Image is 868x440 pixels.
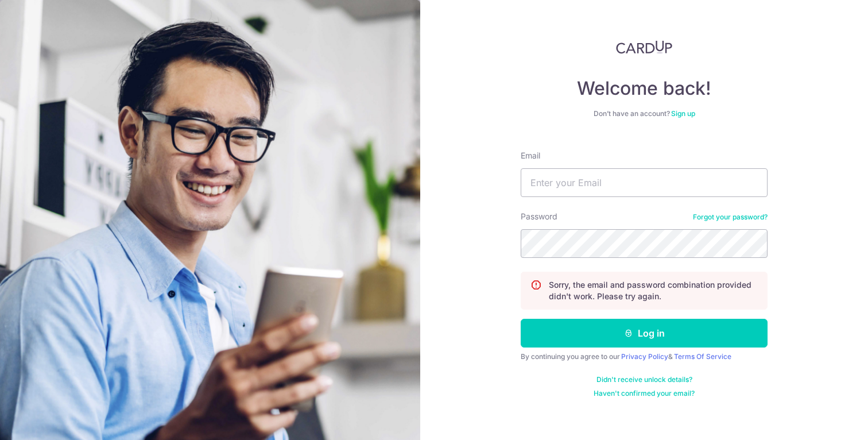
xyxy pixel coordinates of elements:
h4: Welcome back! [521,77,768,100]
button: Log in [521,319,768,348]
a: Privacy Policy [621,352,668,361]
a: Forgot your password? [693,213,768,222]
a: Sign up [671,109,695,118]
a: Didn't receive unlock details? [596,375,692,384]
a: Terms Of Service [674,352,731,361]
a: Haven't confirmed your email? [594,389,695,398]
label: Password [521,211,557,222]
label: Email [521,150,540,161]
input: Enter your Email [521,168,768,197]
img: CardUp Logo [616,40,672,54]
p: Sorry, the email and password combination provided didn't work. Please try again. [549,279,758,302]
div: By continuing you agree to our & [521,352,768,361]
div: Don’t have an account? [521,109,768,118]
